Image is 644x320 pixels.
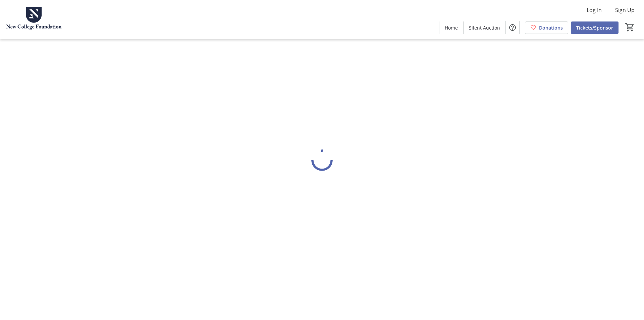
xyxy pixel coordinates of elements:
a: Silent Auction [464,21,505,34]
a: Donations [525,21,568,34]
span: Sign Up [615,6,635,14]
span: Donations [539,24,563,31]
a: Tickets/Sponsor [571,21,619,34]
img: New College Foundation's Logo [4,3,64,36]
span: Tickets/Sponsor [576,24,613,31]
span: Home [445,24,458,31]
button: Sign Up [610,5,640,15]
a: Home [439,21,463,34]
button: Cart [624,21,636,33]
button: Log In [581,5,607,15]
span: Log In [587,6,602,14]
span: Silent Auction [469,24,500,31]
button: Help [506,21,519,34]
